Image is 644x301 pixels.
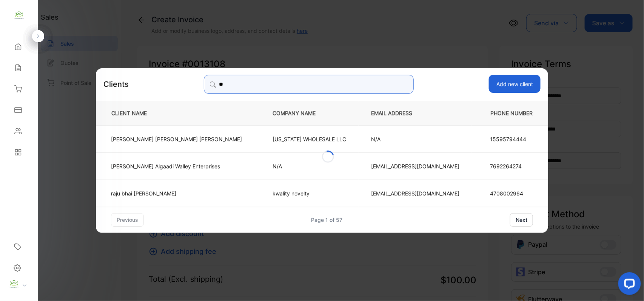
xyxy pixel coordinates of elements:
[111,189,242,197] p: raju bhai [PERSON_NAME]
[273,109,346,117] p: COMPANY NAME
[111,135,242,143] p: [PERSON_NAME] [PERSON_NAME] [PERSON_NAME]
[371,189,459,197] p: [EMAIL_ADDRESS][DOMAIN_NAME]
[108,109,248,117] p: CLIENT NAME
[490,189,533,197] p: 4708002964
[111,162,242,170] p: [PERSON_NAME] Algaadi Walley Enterprises
[484,109,536,117] p: PHONE NUMBER
[8,279,20,290] img: profile
[371,162,459,170] p: [EMAIL_ADDRESS][DOMAIN_NAME]
[273,135,346,143] p: [US_STATE] WHOLESALE LLC
[311,216,343,224] div: Page 1 of 57
[510,213,533,227] button: next
[612,269,644,301] iframe: LiveChat chat widget
[490,135,533,143] p: 15595794444
[111,213,144,227] button: previous
[273,162,346,170] p: N/A
[371,109,459,117] p: EMAIL ADDRESS
[371,135,459,143] p: N/A
[273,189,346,197] p: kwality novelty
[489,75,541,93] button: Add new client
[490,162,533,170] p: 7692264274
[103,78,129,90] p: Clients
[13,10,25,21] img: logo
